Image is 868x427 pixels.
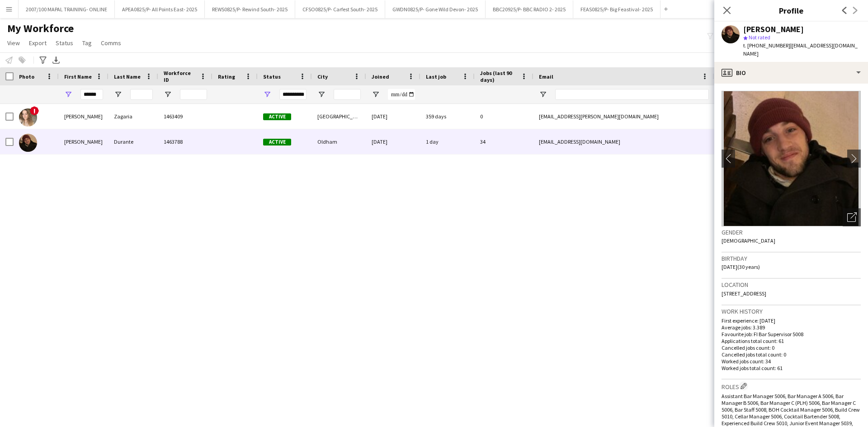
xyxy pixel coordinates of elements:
button: Open Filter Menu [263,90,271,99]
div: [GEOGRAPHIC_DATA] [312,104,366,129]
span: ! [30,106,39,115]
div: Open photos pop-in [843,208,861,226]
button: 2007/100 MAPAL TRAINING- ONLINE [19,0,115,18]
div: Bio [714,62,868,84]
app-action-btn: Export XLSX [51,55,61,66]
input: Workforce ID Filter Input [180,89,207,100]
a: Comms [97,37,125,49]
span: Active [263,113,291,120]
div: 1 day [420,129,475,154]
div: 1463409 [158,104,212,129]
h3: Profile [714,5,868,16]
h3: Gender [722,228,861,236]
button: Open Filter Menu [164,90,172,99]
div: 34 [475,129,533,154]
a: Export [25,37,50,49]
span: Export [29,39,47,47]
span: t. [PHONE_NUMBER] [743,42,790,49]
span: | [EMAIL_ADDRESS][DOMAIN_NAME] [743,42,858,57]
span: Jobs (last 90 days) [480,70,517,83]
app-action-btn: Advanced filters [38,55,48,66]
button: APEA0825/P- All Points East- 2025 [115,0,205,18]
p: Cancelled jobs count: 0 [722,344,861,351]
button: Open Filter Menu [114,90,122,99]
p: Average jobs: 3.389 [722,324,861,331]
div: [EMAIL_ADDRESS][DOMAIN_NAME] [533,129,714,154]
span: Status [263,73,281,80]
span: Comms [101,39,121,47]
p: Applications total count: 61 [722,338,861,344]
div: [PERSON_NAME] [59,104,108,129]
span: [STREET_ADDRESS] [722,290,766,297]
span: Last Name [114,73,141,80]
span: Not rated [749,34,770,41]
h3: Roles [722,381,861,391]
span: View [7,39,20,47]
img: Crew avatar or photo [722,91,861,226]
input: City Filter Input [334,89,361,100]
h3: Birthday [722,254,861,263]
a: Tag [79,37,95,49]
span: Status [56,39,73,47]
span: Rating [218,73,235,80]
input: Joined Filter Input [388,89,415,100]
div: Oldham [312,129,366,154]
span: Email [539,73,553,80]
p: Cancelled jobs total count: 0 [722,351,861,358]
span: City [317,73,328,80]
button: CFSO0825/P- Carfest South- 2025 [295,0,385,18]
input: Email Filter Input [555,89,709,100]
span: Active [263,139,291,145]
p: Worked jobs count: 34 [722,358,861,365]
div: [DATE] [366,129,420,154]
button: FEAS0825/P- Big Feastival- 2025 [573,0,660,18]
button: Open Filter Menu [539,90,547,99]
button: Open Filter Menu [64,90,72,99]
div: [EMAIL_ADDRESS][PERSON_NAME][DOMAIN_NAME] [533,104,714,129]
div: 359 days [420,104,475,129]
span: [DATE] (30 years) [722,263,760,270]
div: Zagaria [108,104,158,129]
a: View [4,37,24,49]
input: Last Name Filter Input [130,89,153,100]
div: [PERSON_NAME] [59,129,108,154]
img: Roberta Zagaria [19,108,37,127]
button: GWDN0825/P- Gone Wild Devon- 2025 [385,0,486,18]
span: Last job [426,73,446,80]
span: Tag [82,39,92,47]
button: Open Filter Menu [317,90,325,99]
div: [DATE] [366,104,420,129]
input: First Name Filter Input [80,89,103,100]
span: Photo [19,73,34,80]
p: Favourite job: FI Bar Supervisor 5008 [722,331,861,338]
span: [DEMOGRAPHIC_DATA] [722,237,775,244]
span: First Name [64,73,92,80]
p: First experience: [DATE] [722,317,861,324]
a: Status [52,37,77,49]
button: BBC20925/P- BBC RADIO 2- 2025 [486,0,573,18]
h3: Location [722,281,861,289]
div: 0 [475,104,533,129]
button: Open Filter Menu [372,90,380,99]
span: Workforce ID [164,70,196,83]
div: [PERSON_NAME] [743,25,804,33]
div: Durante [108,129,158,154]
button: REWS0825/P- Rewind South- 2025 [205,0,295,18]
img: Roberto Durante [19,134,37,152]
div: 1463788 [158,129,212,154]
span: My Workforce [7,22,74,35]
h3: Work history [722,307,861,315]
p: Worked jobs total count: 61 [722,365,861,371]
span: Joined [372,73,389,80]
